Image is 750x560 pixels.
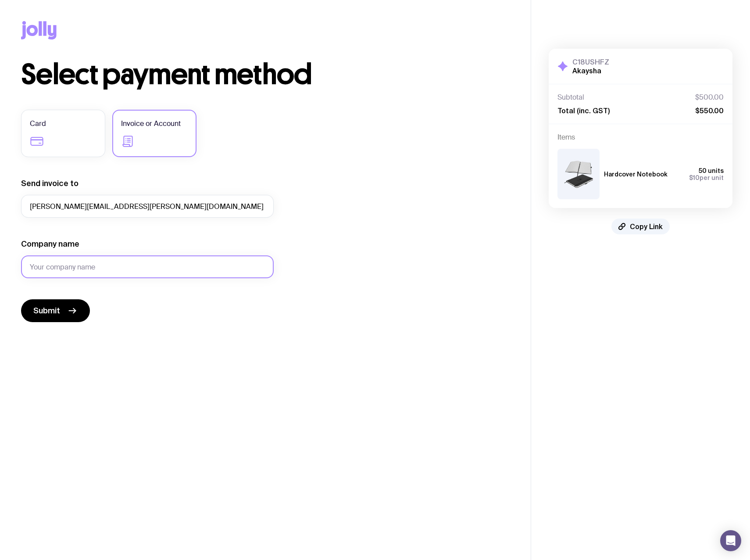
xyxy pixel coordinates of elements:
div: Open Intercom Messenger [720,530,741,551]
h3: C18USHFZ [572,57,609,66]
span: Submit [33,305,60,316]
h2: Akaysha [572,66,609,75]
span: per unit [689,174,724,181]
span: Copy Link [630,222,663,231]
input: Your company name [21,255,274,278]
span: $10 [689,174,700,181]
span: $500.00 [695,93,724,102]
h4: Items [557,133,724,142]
input: accounts@company.com [21,195,274,218]
span: Total (inc. GST) [557,106,610,115]
h3: Hardcover Notebook [604,171,668,178]
span: Card [30,118,46,129]
button: Copy Link [611,219,670,234]
button: Submit [21,299,90,322]
label: Company name [21,239,79,249]
span: $550.00 [695,106,724,115]
span: 50 units [699,167,724,174]
label: Send invoice to [21,178,79,189]
h1: Select payment method [21,61,510,89]
span: Invoice or Account [121,118,181,129]
span: Subtotal [557,93,584,102]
